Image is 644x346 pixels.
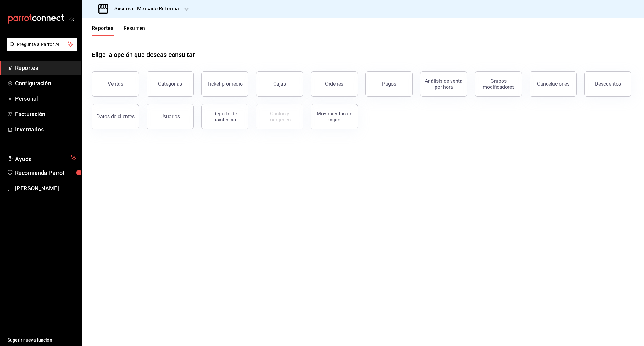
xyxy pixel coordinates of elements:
[69,16,74,21] button: open_drawer_menu
[530,71,577,97] button: Cancelaciones
[15,125,76,134] span: Inventarios
[256,104,303,129] button: Contrata inventarios para ver este reporte
[147,71,194,97] button: Categorías
[311,104,358,129] button: Movimientos de cajas
[7,38,77,51] button: Pregunta a Parrot AI
[201,71,248,97] button: Ticket promedio
[15,184,76,193] span: [PERSON_NAME]
[15,154,68,162] span: Ayuda
[15,169,76,177] span: Recomienda Parrot
[365,71,413,97] button: Pagos
[475,71,522,97] button: Grupos modificadores
[207,81,243,87] div: Ticket promedio
[424,78,463,90] div: Análisis de venta por hora
[260,111,299,123] div: Costos y márgenes
[92,25,145,36] div: navigation tabs
[325,81,343,87] div: Órdenes
[15,110,76,118] span: Facturación
[595,81,621,87] div: Descuentos
[92,50,195,59] h1: Elige la opción que deseas consultar
[382,81,396,87] div: Pagos
[15,79,76,87] span: Configuración
[124,25,145,36] button: Resumen
[420,71,467,97] button: Análisis de venta por hora
[273,81,286,87] div: Cajas
[4,46,77,52] a: Pregunta a Parrot AI
[17,41,68,48] span: Pregunta a Parrot AI
[311,71,358,97] button: Órdenes
[158,81,182,87] div: Categorías
[15,94,76,103] span: Personal
[256,71,303,97] button: Cajas
[584,71,631,97] button: Descuentos
[205,111,244,123] div: Reporte de asistencia
[537,81,569,87] div: Cancelaciones
[92,25,114,36] button: Reportes
[160,114,180,120] div: Usuarios
[315,111,354,123] div: Movimientos de cajas
[479,78,518,90] div: Grupos modificadores
[15,64,76,72] span: Reportes
[92,71,139,97] button: Ventas
[108,81,123,87] div: Ventas
[147,104,194,129] button: Usuarios
[109,5,179,13] h3: Sucursal: Mercado Reforma
[92,104,139,129] button: Datos de clientes
[8,337,76,343] span: Sugerir nueva función
[97,114,135,120] div: Datos de clientes
[201,104,248,129] button: Reporte de asistencia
